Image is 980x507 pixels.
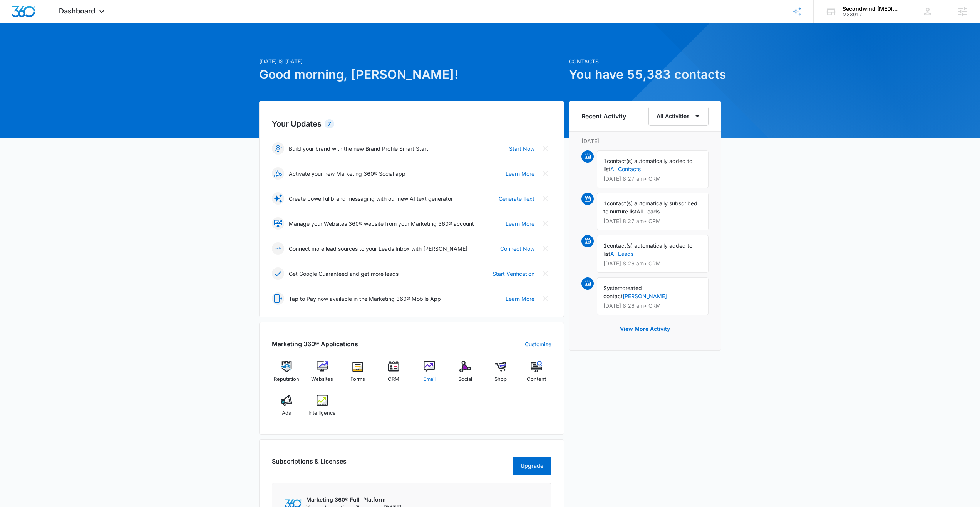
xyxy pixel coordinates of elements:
a: Learn More [506,170,534,178]
button: Close [539,292,551,305]
h2: Your Updates [272,118,551,130]
a: Shop [486,361,516,389]
button: Close [539,192,551,205]
a: All Contacts [610,166,641,172]
a: CRM [379,361,409,389]
p: Activate your new Marketing 360® Social app [289,170,405,178]
button: Close [539,217,551,230]
span: Content [527,375,546,383]
h2: Marketing 360® Applications [272,339,358,349]
a: Content [522,361,551,389]
span: Dashboard [59,7,95,15]
button: All Activities [648,107,709,126]
p: Contacts [569,57,721,65]
span: contact(s) automatically added to list [603,158,692,172]
a: Learn More [506,295,534,303]
a: Intelligence [307,395,337,422]
p: [DATE] 8:26 am • CRM [603,261,702,266]
h2: Subscriptions & Licenses [272,457,347,472]
button: Close [539,267,551,280]
h1: Good morning, [PERSON_NAME]! [259,65,564,84]
span: Websites [311,375,333,383]
p: [DATE] 8:27 am • CRM [603,176,702,182]
span: Social [458,375,472,383]
h1: You have 55,383 contacts [569,65,721,84]
p: Marketing 360® Full-Platform [306,495,401,504]
button: Upgrade [513,457,551,475]
p: Connect more lead sources to your Leads Inbox with [PERSON_NAME] [289,245,467,253]
p: Manage your Websites 360® website from your Marketing 360® account [289,220,474,228]
span: 1 [603,200,607,207]
button: Close [539,142,551,155]
a: Websites [307,361,337,389]
span: Reputation [274,375,299,383]
button: Close [539,167,551,180]
a: Start Now [509,145,534,153]
a: Start Verification [493,270,534,278]
span: contact(s) automatically added to list [603,242,692,257]
span: Forms [350,375,365,383]
h6: Recent Activity [581,112,626,121]
a: Email [415,361,444,389]
p: [DATE] is [DATE] [259,57,564,65]
p: Tap to Pay now available in the Marketing 360® Mobile App [289,295,441,303]
p: Create powerful brand messaging with our new AI text generator [289,195,453,203]
button: View More Activity [612,320,678,338]
a: Learn More [506,220,534,228]
span: 1 [603,158,607,164]
span: created contact [603,285,642,299]
span: All Leads [637,208,660,215]
span: Ads [282,409,291,417]
button: Close [539,242,551,255]
a: Ads [272,395,302,422]
div: account name [843,6,899,12]
p: Build your brand with the new Brand Profile Smart Start [289,145,428,153]
div: account id [843,12,899,17]
span: System [603,285,622,291]
p: [DATE] [581,137,709,145]
a: All Leads [610,250,633,257]
p: [DATE] 8:27 am • CRM [603,218,702,224]
span: contact(s) automatically subscribed to nurture list [603,200,697,215]
a: [PERSON_NAME] [623,293,667,299]
div: 7 [325,119,334,128]
span: Shop [494,375,507,383]
a: Generate Text [499,195,534,203]
p: Get Google Guaranteed and get more leads [289,270,399,278]
span: 1 [603,242,607,249]
a: Connect Now [500,245,534,253]
a: Customize [525,340,551,348]
p: [DATE] 8:26 am • CRM [603,303,702,309]
a: Social [450,361,480,389]
span: CRM [388,375,399,383]
span: Email [423,375,436,383]
a: Reputation [272,361,302,389]
span: Intelligence [308,409,336,417]
a: Forms [343,361,373,389]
